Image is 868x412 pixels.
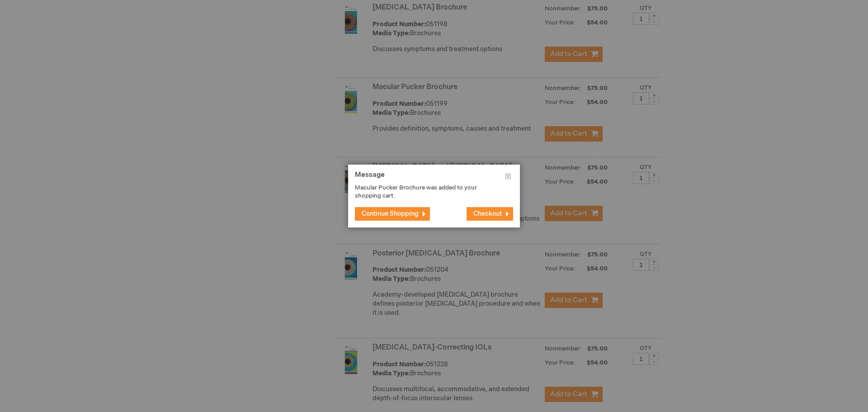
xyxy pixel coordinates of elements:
[355,171,513,184] h1: Message
[355,184,500,200] p: Macular Pucker Brochure was added to your shopping cart.
[362,210,419,218] span: Continue Shopping
[467,207,513,221] button: Checkout
[473,210,502,218] span: Checkout
[355,207,430,221] button: Continue Shopping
